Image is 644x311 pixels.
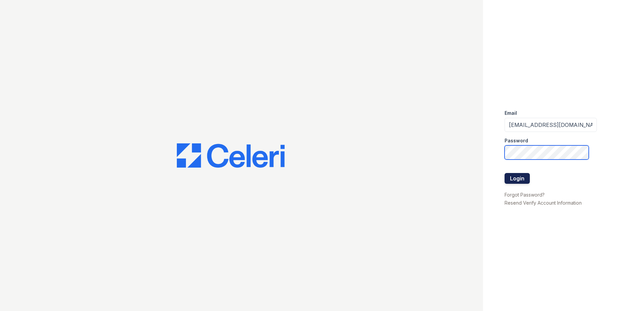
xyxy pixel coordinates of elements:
[505,200,582,206] a: Resend Verify Account Information
[505,137,528,144] label: Password
[505,192,545,198] a: Forgot Password?
[177,143,285,168] img: CE_Logo_Blue-a8612792a0a2168367f1c8372b55b34899dd931a85d93a1a3d3e32e68fde9ad4.png
[505,110,517,116] label: Email
[505,173,530,184] button: Login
